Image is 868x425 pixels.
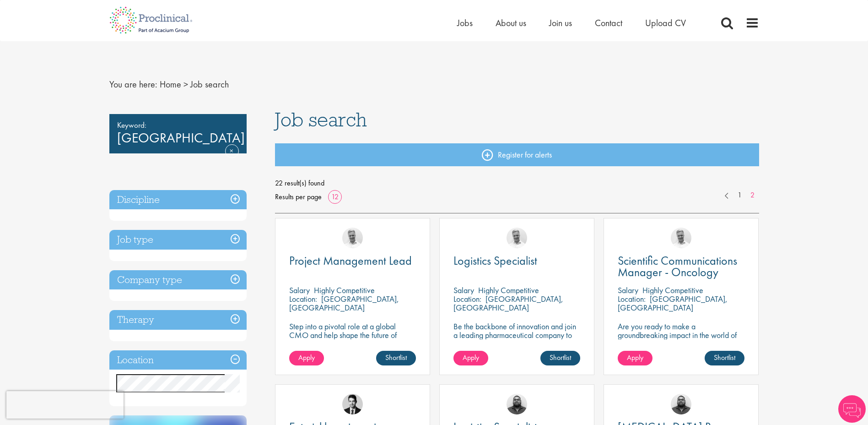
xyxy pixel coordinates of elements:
[183,78,188,90] span: >
[117,119,239,131] span: Keyword:
[453,255,580,267] a: Logistics Specialist
[618,294,728,313] p: [GEOGRAPHIC_DATA], [GEOGRAPHIC_DATA]
[618,253,737,280] span: Scientific Communications Manager - Oncology
[595,17,622,29] a: Contact
[671,228,691,248] img: Joshua Bye
[645,17,686,29] a: Upload CV
[746,190,759,201] a: 2
[109,114,247,153] div: [GEOGRAPHIC_DATA]
[642,285,703,295] p: Highly Competitive
[507,228,527,248] img: Joshua Bye
[618,294,646,304] span: Location:
[160,78,181,90] a: breadcrumb link
[109,78,157,90] span: You are here:
[298,353,315,362] span: Apply
[618,255,744,278] a: Scientific Communications Manager - Oncology
[289,255,416,267] a: Project Management Lead
[627,353,643,362] span: Apply
[289,285,310,295] span: Salary
[289,253,412,268] span: Project Management Lead
[838,395,866,423] img: Chatbot
[275,176,759,190] span: 22 result(s) found
[478,285,539,295] p: Highly Competitive
[453,253,537,268] span: Logistics Specialist
[109,230,247,250] h3: Job type
[342,394,363,414] img: Thomas Wenig
[289,294,399,313] p: [GEOGRAPHIC_DATA], [GEOGRAPHIC_DATA]
[733,190,746,201] a: 1
[190,78,229,90] span: Job search
[453,294,563,313] p: [GEOGRAPHIC_DATA], [GEOGRAPHIC_DATA]
[6,391,124,419] iframe: reCAPTCHA
[289,322,416,348] p: Step into a pivotal role at a global CMO and help shape the future of healthcare manufacturing.
[671,394,691,414] img: Ashley Bennett
[109,310,247,330] h3: Therapy
[457,17,473,29] a: Jobs
[225,144,239,171] a: Remove
[289,294,317,304] span: Location:
[549,17,572,29] a: Join us
[275,107,367,132] span: Job search
[463,353,479,362] span: Apply
[618,285,638,295] span: Salary
[109,270,247,290] h3: Company type
[275,190,322,204] span: Results per page
[376,351,416,365] a: Shortlist
[109,190,247,210] h3: Discipline
[289,351,324,365] a: Apply
[507,394,527,414] img: Ashley Bennett
[618,351,652,365] a: Apply
[275,143,759,166] a: Register for alerts
[705,351,744,365] a: Shortlist
[540,351,580,365] a: Shortlist
[453,294,481,304] span: Location:
[496,17,526,29] a: About us
[314,285,375,295] p: Highly Competitive
[453,322,580,357] p: Be the backbone of innovation and join a leading pharmaceutical company to help keep life-changin...
[453,285,474,295] span: Salary
[618,322,744,365] p: Are you ready to make a groundbreaking impact in the world of biotechnology? Join a growing compa...
[453,351,488,365] a: Apply
[328,192,342,202] a: 12
[342,228,363,248] img: Joshua Bye
[109,350,247,370] h3: Location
